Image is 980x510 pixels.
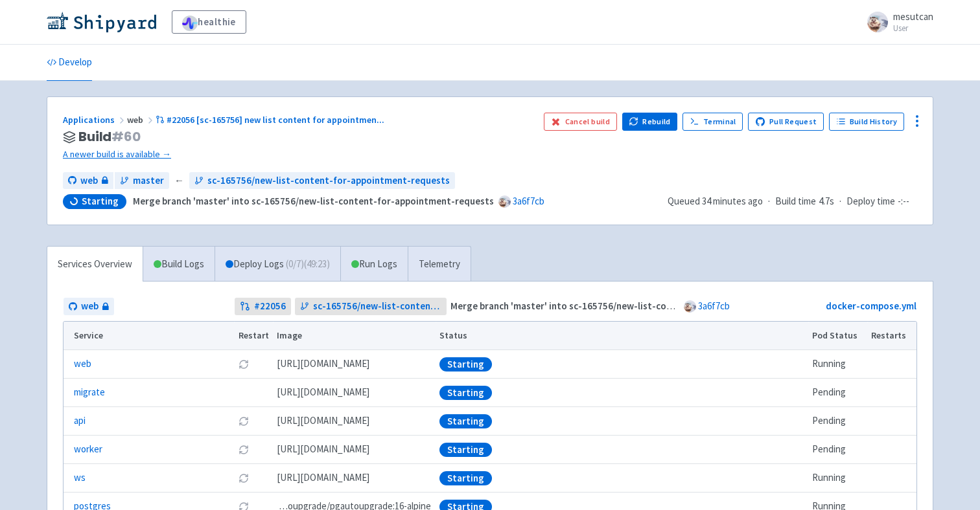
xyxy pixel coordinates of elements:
a: sc-165756/new-list-content-for-appointment-requests [295,298,447,315]
a: worker [74,442,102,457]
button: Rebuild [622,113,678,131]
strong: # 22056 [254,299,286,314]
a: ws [74,471,86,485]
td: Pending [808,436,867,464]
span: Deploy time [846,194,895,209]
span: [DOMAIN_NAME][URL] [277,385,369,400]
a: master [115,172,169,190]
th: Image [273,322,436,350]
span: sc-165756/new-list-content-for-appointment-requests [207,173,450,188]
a: Deploy Logs (0/7)(49:23) [215,247,340,282]
th: Pod Status [808,322,867,350]
span: [DOMAIN_NAME][URL] [277,471,369,485]
th: Status [436,322,808,350]
span: Build [78,129,141,144]
a: Develop [47,45,92,81]
a: 3a6f7cb [513,195,544,207]
span: web [81,299,99,314]
strong: Merge branch 'master' into sc-165756/new-list-content-for-appointment-requests [133,195,494,207]
span: mesutcan [893,10,933,23]
td: Running [808,350,867,379]
button: Restart pod [239,473,249,483]
td: Pending [808,407,867,436]
div: Starting [439,386,492,400]
a: Applications [63,114,127,126]
a: web [63,172,113,190]
span: ( 0 / 7 ) (49:23) [286,257,330,272]
span: [DOMAIN_NAME][URL] [277,357,369,371]
a: mesutcan User [859,12,933,32]
span: [DOMAIN_NAME][URL] [277,442,369,457]
button: Cancel build [544,113,617,131]
span: Build time [775,194,816,209]
span: #22056 [sc-165756] new list content for appointmen ... [167,114,384,126]
a: healthie [172,10,246,34]
a: 3a6f7cb [698,300,730,312]
a: Build Logs [143,247,215,282]
th: Service [64,322,234,350]
img: Shipyard logo [47,12,156,32]
span: sc-165756/new-list-content-for-appointment-requests [313,299,442,314]
a: api [74,414,86,428]
div: · · [668,194,917,209]
a: Terminal [682,113,743,131]
a: Telemetry [408,247,471,282]
small: User [893,24,933,32]
a: web [64,298,114,315]
th: Restarts [867,322,916,350]
a: Pull Request [748,113,824,131]
time: 34 minutes ago [702,195,763,207]
a: #22056 [235,298,291,315]
td: Running [808,464,867,493]
span: master [133,173,164,188]
strong: Merge branch 'master' into sc-165756/new-list-content-for-appointment-requests [450,300,811,312]
th: Restart [234,322,273,350]
a: A newer build is available → [63,147,533,162]
div: Starting [439,443,492,457]
a: #22056 [sc-165756] new list content for appointmen... [156,114,386,126]
button: Restart pod [239,416,249,427]
td: Pending [808,379,867,407]
a: Build History [829,113,904,131]
span: web [80,173,98,188]
div: Starting [439,357,492,371]
span: Starting [82,195,119,208]
span: Queued [668,195,763,207]
button: Restart pod [239,445,249,455]
span: ← [174,173,184,188]
a: docker-compose.yml [826,300,916,312]
div: Starting [439,414,492,428]
span: web [127,114,156,126]
span: # 60 [111,127,141,146]
span: [DOMAIN_NAME][URL] [277,414,369,428]
a: Run Logs [340,247,408,282]
a: migrate [74,385,105,400]
span: -:-- [898,194,909,209]
button: Restart pod [239,359,249,370]
div: Starting [439,471,492,485]
a: sc-165756/new-list-content-for-appointment-requests [189,172,455,190]
a: web [74,357,91,371]
a: Services Overview [47,247,143,282]
span: 4.7s [819,194,834,209]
